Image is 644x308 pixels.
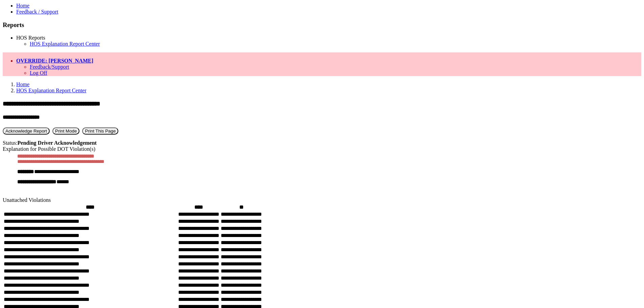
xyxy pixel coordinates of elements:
[3,197,641,203] div: Unattached Violations
[30,41,100,47] a: HOS Explanation Report Center
[16,58,93,64] a: OVERRIDE: [PERSON_NAME]
[30,70,47,76] a: Log Off
[82,127,118,135] button: Print This Page
[52,127,79,135] button: Print Mode
[3,140,641,146] div: Status:
[3,21,641,29] h3: Reports
[16,88,87,93] a: HOS Explanation Report Center
[16,3,29,8] a: Home
[16,81,29,87] a: Home
[16,35,45,41] a: HOS Reports
[16,9,58,15] a: Feedback / Support
[3,127,50,135] button: Acknowledge Receipt
[3,146,641,152] div: Explanation for Possible DOT Violation(s)
[18,140,97,146] strong: Pending Driver Acknowledgement
[30,64,69,70] a: Feedback/Support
